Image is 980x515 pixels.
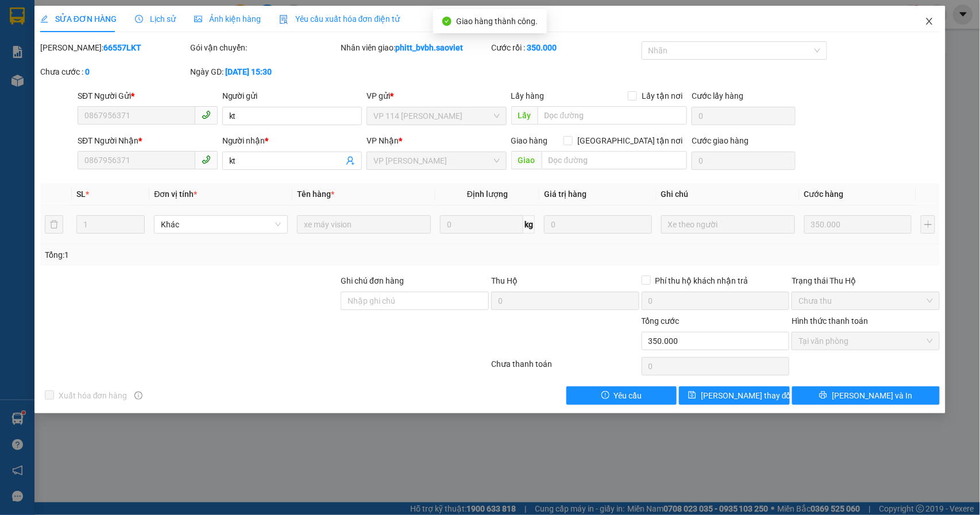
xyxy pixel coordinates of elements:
button: Close [913,6,946,38]
b: 0 [85,67,90,76]
div: Chưa cước : [40,65,188,78]
span: save [688,391,696,400]
span: VP Nhận [366,136,399,145]
div: VP gửi [366,90,507,102]
span: Khác [161,216,281,233]
label: Cước lấy hàng [692,91,743,100]
span: Lịch sử [135,14,176,24]
div: Tổng: 1 [45,249,379,261]
span: [GEOGRAPHIC_DATA] tận nơi [573,134,687,147]
span: Lấy tận nơi [637,90,687,102]
b: [DOMAIN_NAME] [153,9,277,28]
span: VP 114 Trần Nhật Duật [373,107,500,125]
b: 66557LKT [103,43,141,52]
span: Giao hàng thành công. [456,17,538,26]
span: Chưa thu [798,292,933,309]
button: exclamation-circleYêu cầu [566,386,677,405]
div: Nhân viên giao: [341,41,489,54]
div: Gói vận chuyển: [190,41,338,54]
div: [PERSON_NAME]: [40,41,188,54]
div: SĐT Người Gửi [78,90,218,102]
h2: LYL211LL [6,67,92,86]
img: logo.jpg [6,9,64,67]
span: phone [202,155,211,164]
span: Giá trị hàng [544,189,587,199]
span: Cước hàng [804,189,844,199]
div: Trạng thái Thu Hộ [792,274,940,287]
span: edit [40,15,48,23]
span: SL [76,189,86,199]
label: Hình thức thanh toán [792,316,868,326]
div: Cước rồi : [491,41,639,54]
button: printer[PERSON_NAME] và In [792,386,940,405]
input: Cước giao hàng [692,152,796,170]
span: VP Bảo Hà [373,152,500,169]
div: Chưa thanh toán [490,358,641,378]
input: 0 [804,215,912,234]
span: user-add [346,156,355,165]
span: picture [194,15,202,23]
span: Giao [511,151,542,169]
label: Ghi chú đơn hàng [341,276,404,285]
span: Yêu cầu xuất hóa đơn điện tử [279,14,400,24]
span: [PERSON_NAME] và In [832,389,912,402]
span: clock-circle [135,15,143,23]
span: Ảnh kiện hàng [194,14,261,24]
div: Ngày GD: [190,65,338,78]
span: exclamation-circle [601,391,609,400]
div: Người gửi [222,90,362,102]
span: Lấy [511,106,538,125]
img: icon [279,15,288,24]
input: Dọc đường [538,106,687,125]
button: plus [921,215,935,234]
span: Giao hàng [511,136,548,145]
span: Xuất hóa đơn hàng [54,389,132,402]
input: Cước lấy hàng [692,107,796,125]
div: Người nhận [222,134,362,147]
span: check-circle [442,17,452,26]
b: [DATE] 15:30 [225,67,272,76]
span: Tại văn phòng [798,332,933,350]
span: SỬA ĐƠN HÀNG [40,14,117,24]
button: save[PERSON_NAME] thay đổi [679,386,789,405]
span: kg [523,215,535,234]
b: phitt_bvbh.saoviet [395,43,463,52]
span: [PERSON_NAME] thay đổi [701,389,793,402]
th: Ghi chú [657,183,800,206]
button: delete [45,215,63,234]
b: Sao Việt [70,27,140,46]
span: phone [202,110,211,119]
input: VD: Bàn, Ghế [297,215,431,234]
span: Yêu cầu [614,389,642,402]
input: Ghi Chú [661,215,795,234]
span: Tổng cước [642,316,680,326]
label: Cước giao hàng [692,136,748,145]
input: 0 [544,215,652,234]
input: Ghi chú đơn hàng [341,292,489,310]
div: SĐT Người Nhận [78,134,218,147]
span: info-circle [134,392,142,400]
span: Thu Hộ [491,276,518,285]
span: close [925,17,934,26]
span: printer [819,391,827,400]
span: Lấy hàng [511,91,545,100]
b: 350.000 [527,43,557,52]
span: Đơn vị tính [154,189,197,199]
span: Định lượng [467,189,508,199]
span: Tên hàng [297,189,334,199]
span: Phí thu hộ khách nhận trả [651,274,753,287]
input: Dọc đường [542,151,687,169]
h2: VP Nhận: VP Nhận 779 Giải Phóng [60,67,277,175]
